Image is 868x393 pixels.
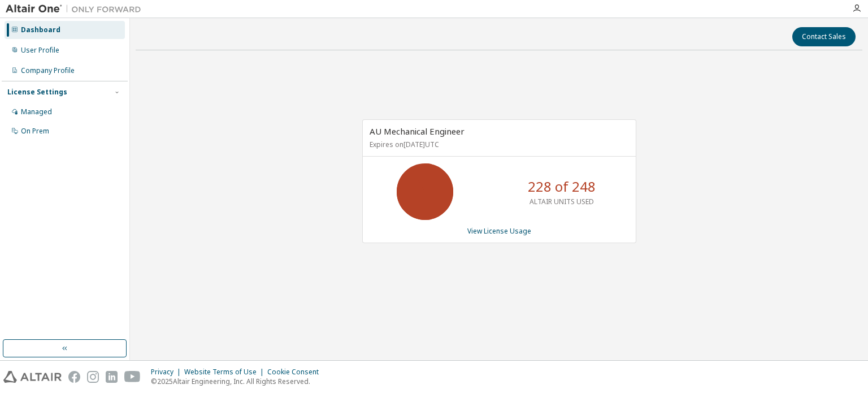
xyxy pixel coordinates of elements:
img: instagram.svg [87,371,99,383]
img: Altair One [6,3,147,15]
div: User Profile [21,46,59,55]
span: AU Mechanical Engineer [370,126,465,137]
div: On Prem [21,127,49,136]
p: © 2025 Altair Engineering, Inc. All Rights Reserved. [151,377,325,386]
button: Contact Sales [792,27,856,46]
p: ALTAIR UNITS USED [530,197,594,206]
div: Website Terms of Use [184,368,267,377]
img: altair_logo.svg [3,371,62,383]
img: youtube.svg [124,371,141,383]
img: facebook.svg [68,371,80,383]
div: Privacy [151,368,184,377]
div: Cookie Consent [267,368,325,377]
div: License Settings [7,88,67,97]
a: View License Usage [467,226,531,236]
p: Expires on [DATE] UTC [370,140,626,149]
div: Managed [21,107,52,116]
img: linkedin.svg [106,371,118,383]
div: Company Profile [21,66,75,75]
div: Dashboard [21,25,60,34]
p: 228 of 248 [528,177,596,196]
